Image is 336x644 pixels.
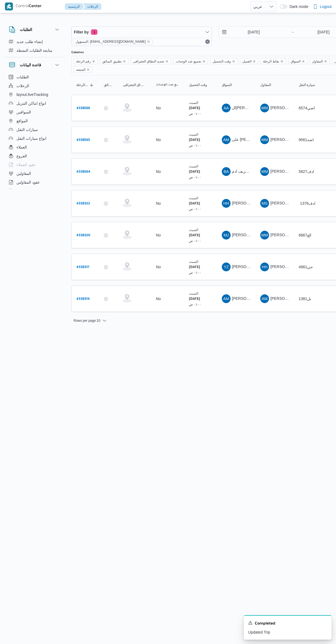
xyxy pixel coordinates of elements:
[189,133,198,136] small: السبت
[189,207,201,211] small: ٠١:٠٠ ص
[222,83,232,87] span: السواق
[270,169,335,173] span: [PERSON_NAME] [PERSON_NAME]
[65,3,84,10] button: الرئيسيه
[7,134,63,143] button: انواع سيارات النقل
[258,81,291,89] button: المقاول
[189,202,200,206] b: [DATE]
[173,58,208,64] span: تجميع عدد الوحدات
[232,169,268,173] span: باباكير ابكير خريف ادم
[299,265,313,269] span: جي4961
[7,46,63,55] button: متابعة الطلبات النشطة
[77,136,90,144] a: #338565
[20,62,41,68] h3: قاعدة البيانات
[219,27,281,38] input: Press the down key to open a popover containing a calendar.
[320,3,332,10] span: Logout
[223,199,229,208] span: HH
[232,233,296,237] span: [PERSON_NAME] [PERSON_NAME]
[104,83,113,87] span: تطبيق السائق
[189,266,200,269] b: [DATE]
[270,106,335,110] span: [PERSON_NAME] [PERSON_NAME]
[4,73,65,191] div: قاعدة البيانات
[76,83,88,87] span: رقم الرحلة; Sorted in descending order
[76,58,91,64] span: رقم الرحلة
[223,167,229,176] span: BA
[262,294,268,303] span: AM
[77,232,90,239] a: #338320
[287,4,308,9] span: Dark mode
[223,294,229,303] span: AM
[189,234,200,238] b: [DATE]
[260,104,269,112] div: Mustfa Mmdoh Mahmood Abadalhada
[156,83,179,87] span: تجميع عدد الوحدات
[248,629,327,635] p: Updated Trip
[165,60,169,63] button: Remove تحديد النطاق الجغرافى from selection in this group
[156,264,161,269] div: No
[232,296,296,301] span: [PERSON_NAME] [PERSON_NAME]
[73,39,153,44] span: المسؤول: mostafa.elrouby@illa.com.eg
[222,167,231,176] div: Babakir Abkir Khrif Adam
[187,81,214,89] button: وقت التحميل
[232,201,296,205] span: [PERSON_NAME] [PERSON_NAME]
[202,60,206,63] button: Remove تجميع عدد الوحدات from selection in this group
[16,82,29,89] span: الرحلات
[213,58,231,64] span: وقت التحميل
[9,62,60,68] button: قاعدة البيانات
[262,199,268,208] span: MS
[232,137,271,142] span: على [PERSON_NAME]
[270,233,335,237] span: [PERSON_NAME] [PERSON_NAME]
[156,137,161,142] div: No
[74,81,96,89] button: رقم الرحلةSorted in descending order
[223,135,229,144] span: AM
[156,169,161,174] div: No
[7,116,63,125] button: المواقع
[16,126,38,133] span: سيارات النقل
[76,67,85,73] span: المنصه
[7,160,63,169] button: عقود العملاء
[71,50,84,55] label: Columns
[77,297,90,301] b: # 338314
[16,118,28,124] span: المواقع
[77,200,90,207] a: #338322
[261,167,268,176] span: MM
[189,101,198,104] small: السبت
[223,231,229,240] span: MJ
[77,168,90,175] a: #338564
[232,60,235,63] button: Remove وقت التحميل from selection in this group
[260,167,269,176] div: Mustfa Mmdoh Mahmood Abadalhada
[7,90,63,99] button: layout.liveTracking
[189,170,200,174] b: [DATE]
[222,294,231,303] div: Ahmad Mjadi Yousf Abadalrahamun
[299,233,311,237] span: الع6867
[255,621,275,627] span: Completed
[189,303,201,306] small: ٠١:٠٠ ص
[260,83,271,87] span: المقاول
[156,201,161,206] div: No
[102,81,115,89] button: تطبيق السائق
[16,144,27,150] span: العملاء
[224,263,229,271] span: YZ
[16,74,29,80] span: الطلبات
[310,58,330,64] span: المقاول
[74,317,100,324] span: Rows per page : 10
[147,40,150,43] button: remove selected entity
[189,260,198,263] small: السبت
[280,60,284,63] button: Remove نقاط الرحلة from selection in this group
[7,187,63,195] button: اجهزة التليفون
[270,264,312,269] span: [PERSON_NAME] جمعه
[7,178,63,187] button: عقود المقاولين
[232,264,308,269] span: [PERSON_NAME] [DATE][PERSON_NAME]
[176,58,201,64] span: تجميع عدد الوحدات
[189,83,207,87] span: وقت التحميل
[77,234,90,238] b: # 338320
[91,29,97,35] span: 1 active filters
[260,294,269,303] div: Ahmad Mjadi Yousf Abadalrahamun
[121,81,148,89] button: تحديد النطاق الجغرافى
[270,137,335,142] span: [PERSON_NAME] [PERSON_NAME]
[7,81,63,90] button: الرحلات
[189,164,198,168] small: السبت
[102,58,121,64] span: تطبيق السائق
[242,58,251,64] span: العميل
[220,81,253,89] button: السواق
[240,58,258,64] span: العميل
[16,135,46,142] span: انواع سيارات النقل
